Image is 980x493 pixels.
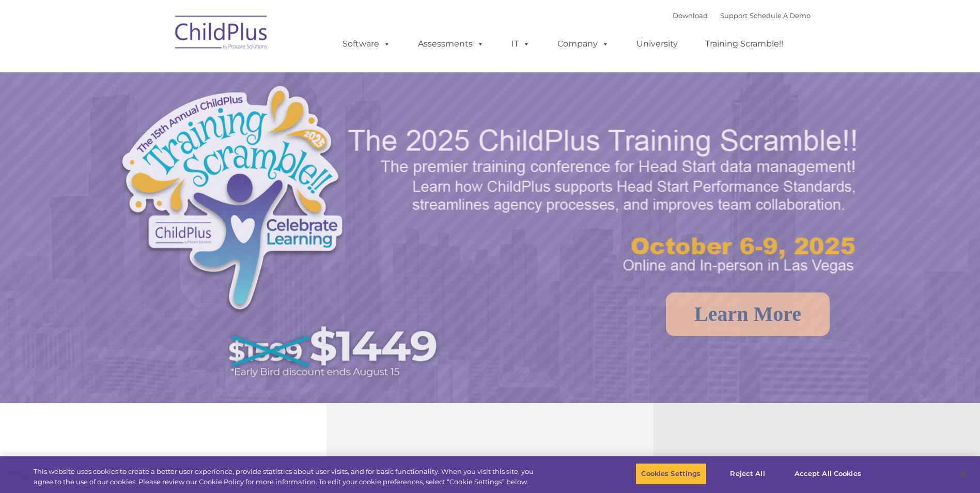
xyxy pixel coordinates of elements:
[750,11,811,20] a: Schedule A Demo
[170,8,273,60] img: ChildPlus by Procare Solutions
[547,34,619,54] a: Company
[720,11,748,20] a: Support
[635,463,706,485] button: Cookies Settings
[501,34,540,54] a: IT
[34,467,539,487] div: This website uses cookies to create a better user experience, provide statistics about user visit...
[332,34,401,54] a: Software
[952,463,975,485] button: Close
[666,292,830,336] a: Learn More
[695,34,794,54] a: Training Scramble!!
[673,11,811,20] font: |
[673,11,708,20] a: Download
[715,463,780,485] button: Reject All
[789,463,867,485] button: Accept All Cookies
[626,34,688,54] a: University
[408,34,494,54] a: Assessments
